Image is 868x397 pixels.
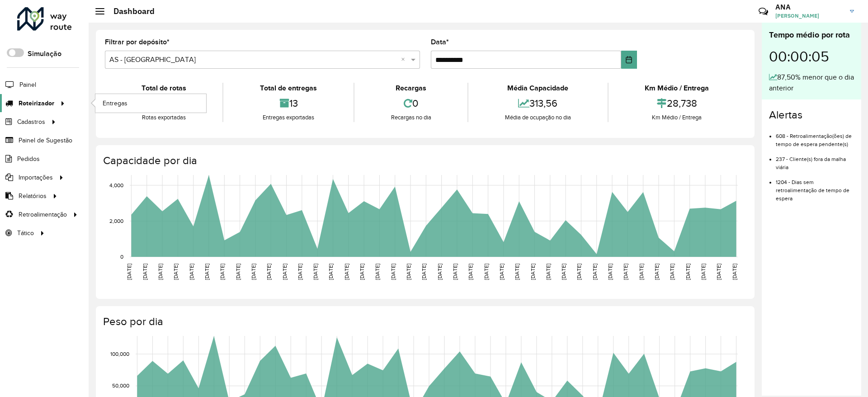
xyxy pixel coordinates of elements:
[110,351,129,357] text: 100,000
[173,264,179,280] text: [DATE]
[776,125,854,148] li: 608 - Retroalimentação(ões) de tempo de espera pendente(s)
[112,383,129,389] text: 50,000
[104,6,155,16] h2: Dashboard
[19,210,67,219] span: Retroalimentação
[390,264,396,280] text: [DATE]
[401,54,409,65] span: Clear all
[467,264,473,280] text: [DATE]
[654,264,660,280] text: [DATE]
[19,80,36,90] span: Painel
[282,264,288,280] text: [DATE]
[103,99,127,108] span: Entregas
[17,154,40,164] span: Pedidos
[700,264,706,280] text: [DATE]
[312,264,318,280] text: [DATE]
[623,264,628,280] text: [DATE]
[359,264,365,280] text: [DATE]
[297,264,303,280] text: [DATE]
[685,264,691,280] text: [DATE]
[357,94,465,113] div: 0
[17,228,34,238] span: Tático
[775,3,843,11] h3: ANA
[95,94,206,112] a: Entregas
[19,99,54,108] span: Roteirizador
[374,264,380,280] text: [DATE]
[344,264,349,280] text: [DATE]
[452,264,458,280] text: [DATE]
[437,264,443,280] text: [DATE]
[769,29,854,41] div: Tempo médio por rota
[530,264,536,280] text: [DATE]
[219,264,225,280] text: [DATE]
[776,171,854,203] li: 1204 - Dias sem retroalimentação de tempo de espera
[109,218,123,224] text: 2,000
[226,113,351,122] div: Entregas exportadas
[769,72,854,94] div: 87,50% menor que o dia anterior
[19,136,72,145] span: Painel de Sugestão
[250,264,256,280] text: [DATE]
[226,83,351,94] div: Total de entregas
[107,113,220,122] div: Rotas exportadas
[157,264,163,280] text: [DATE]
[769,41,854,72] div: 00:00:05
[406,264,411,280] text: [DATE]
[328,264,334,280] text: [DATE]
[19,173,53,182] span: Importações
[545,264,551,280] text: [DATE]
[775,12,843,20] span: [PERSON_NAME]
[107,83,220,94] div: Total de rotas
[611,94,743,113] div: 28,738
[421,264,427,280] text: [DATE]
[120,254,123,260] text: 0
[731,264,737,280] text: [DATE]
[716,264,722,280] text: [DATE]
[576,264,582,280] text: [DATE]
[357,83,465,94] div: Recargas
[103,315,745,328] h4: Peso por dia
[483,264,489,280] text: [DATE]
[235,264,241,280] text: [DATE]
[19,191,47,201] span: Relatórios
[109,182,123,188] text: 4,000
[142,264,148,280] text: [DATE]
[638,264,644,280] text: [DATE]
[105,37,170,47] label: Filtrar por depósito
[471,113,605,122] div: Média de ocupação no dia
[776,148,854,171] li: 237 - Cliente(s) fora da malha viária
[28,48,61,59] label: Simulação
[607,264,613,280] text: [DATE]
[103,154,745,167] h4: Capacidade por dia
[471,94,605,113] div: 313,56
[621,51,637,69] button: Choose Date
[226,94,351,113] div: 13
[769,109,854,122] h4: Alertas
[17,117,45,127] span: Cadastros
[204,264,210,280] text: [DATE]
[754,2,773,21] a: Contato Rápido
[669,264,675,280] text: [DATE]
[514,264,520,280] text: [DATE]
[611,113,743,122] div: Km Médio / Entrega
[189,264,194,280] text: [DATE]
[471,83,605,94] div: Média Capacidade
[357,113,465,122] div: Recargas no dia
[611,83,743,94] div: Km Médio / Entrega
[266,264,272,280] text: [DATE]
[499,264,505,280] text: [DATE]
[561,264,566,280] text: [DATE]
[431,37,449,47] label: Data
[126,264,132,280] text: [DATE]
[592,264,598,280] text: [DATE]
